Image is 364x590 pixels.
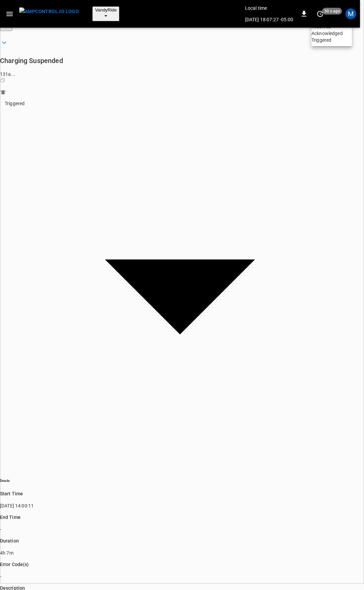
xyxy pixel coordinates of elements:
[311,30,352,37] li: Acknowledged
[322,8,342,14] span: 30 s ago
[17,5,82,22] button: menu
[311,37,352,43] li: Triggered
[245,5,293,11] p: Local time
[315,8,326,19] button: set refresh interval
[345,8,356,19] div: profile-icon
[245,16,293,23] p: [DATE] 18:07:27 -05:00
[19,7,79,16] img: ampcontrol.io logo
[95,7,117,12] span: VandyRide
